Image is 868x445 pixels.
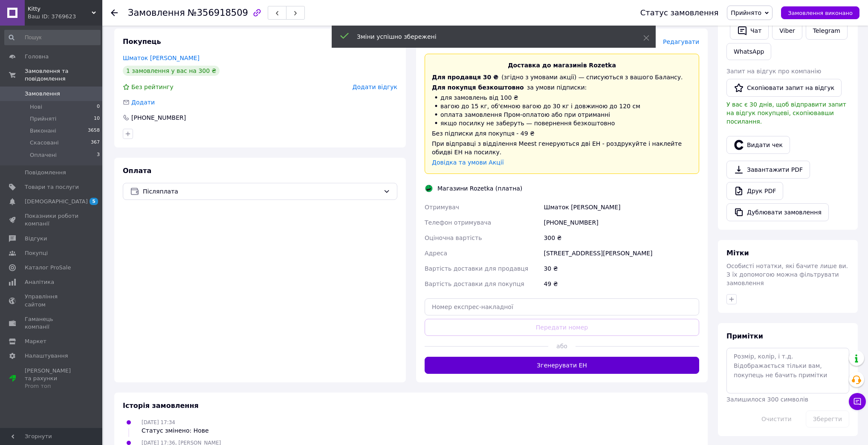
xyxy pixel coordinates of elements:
[726,203,829,221] button: Дублювати замовлення
[508,62,616,69] span: Доставка до магазинів Rozetka
[726,79,842,97] button: Скопіювати запит на відгук
[730,22,769,40] button: Чат
[849,393,866,410] button: Чат з покупцем
[123,66,220,76] div: 1 замовлення у вас на 300 ₴
[142,426,209,435] div: Статус змінено: Нове
[353,84,397,90] span: Додати відгук
[731,9,761,16] span: Прийнято
[542,261,701,276] div: 30 ₴
[88,127,100,135] span: 3658
[432,84,524,91] span: Для покупця безкоштовно
[25,338,46,345] span: Маркет
[432,83,692,92] div: за умови підписки:
[726,182,783,200] a: Друк PDF
[425,204,459,211] span: Отримувач
[25,382,79,390] div: Prom топ
[123,38,161,46] span: Покупець
[90,198,98,205] span: 5
[28,5,92,13] span: Kitty
[542,276,701,292] div: 49 ₴
[788,10,853,16] span: Замовлення виконано
[542,246,701,261] div: [STREET_ADDRESS][PERSON_NAME]
[357,32,622,41] div: Зміни успішно збережені
[94,115,100,123] span: 10
[425,280,524,287] span: Вартість доставки для покупця
[25,198,88,205] span: [DEMOGRAPHIC_DATA]
[432,159,504,166] a: Довідка та умови Акції
[432,139,692,156] div: При відправці з відділення Meest генеруються дві ЕН - роздрукуйте і наклейте обидві ЕН на посилку.
[28,13,102,20] div: Ваш ID: 3769623
[726,263,848,286] span: Особисті нотатки, які бачите лише ви. З їх допомогою можна фільтрувати замовлення
[25,183,79,191] span: Товари та послуги
[432,74,498,81] span: Для продавця 30 ₴
[131,84,174,90] span: Без рейтингу
[640,9,719,17] div: Статус замовлення
[25,212,79,228] span: Показники роботи компанії
[726,43,771,60] a: WhatsApp
[30,115,56,123] span: Прийняті
[726,396,808,403] span: Залишилося 300 символів
[25,235,47,243] span: Відгуки
[131,99,155,106] span: Додати
[97,103,100,111] span: 0
[425,234,482,241] span: Оціночна вартість
[726,161,810,179] a: Завантажити PDF
[25,367,79,390] span: [PERSON_NAME] та рахунки
[188,8,248,18] span: №356918509
[548,342,576,350] span: або
[435,184,524,193] div: Магазини Rozetka (платна)
[425,298,699,315] input: Номер експрес-накладної
[25,53,49,61] span: Головна
[25,67,102,83] span: Замовлення та повідомлення
[143,187,380,196] span: Післяплата
[25,278,54,286] span: Аналітика
[25,264,71,272] span: Каталог ProSale
[30,103,42,111] span: Нові
[542,199,701,215] div: Шматок [PERSON_NAME]
[542,230,701,246] div: 300 ₴
[663,38,699,45] span: Редагувати
[91,139,100,147] span: 367
[425,357,699,374] button: Згенерувати ЕН
[432,119,692,127] li: якщо посилку не заберуть — повернення безкоштовно
[726,101,846,125] span: У вас є 30 днів, щоб відправити запит на відгук покупцеві, скопіювавши посилання.
[30,151,57,159] span: Оплачені
[432,129,692,138] div: Без підписки для покупця - 49 ₴
[123,402,199,410] span: Історія замовлення
[425,250,447,257] span: Адреса
[726,68,821,75] span: Запит на відгук про компанію
[25,90,60,98] span: Замовлення
[726,136,790,154] button: Видати чек
[25,169,66,176] span: Повідомлення
[425,265,528,272] span: Вартість доставки для продавця
[25,352,68,360] span: Налаштування
[123,55,200,61] a: Шматок [PERSON_NAME]
[97,151,100,159] span: 3
[432,110,692,119] li: оплата замовлення Пром-оплатою або при отриманні
[542,215,701,230] div: [PHONE_NUMBER]
[25,293,79,308] span: Управління сайтом
[432,73,692,81] div: (згідно з умовами акції) — списуються з вашого Балансу.
[142,419,175,425] span: [DATE] 17:34
[30,127,56,135] span: Виконані
[128,8,185,18] span: Замовлення
[25,315,79,331] span: Гаманець компанії
[772,22,802,40] a: Viber
[432,93,692,102] li: для замовлень від 100 ₴
[726,249,749,257] span: Мітки
[111,9,118,17] div: Повернутися назад
[726,332,763,340] span: Примітки
[806,22,848,40] a: Telegram
[4,30,101,45] input: Пошук
[781,6,859,19] button: Замовлення виконано
[123,167,151,175] span: Оплата
[30,139,59,147] span: Скасовані
[432,102,692,110] li: вагою до 15 кг, об'ємною вагою до 30 кг і довжиною до 120 см
[25,249,48,257] span: Покупці
[130,113,187,122] div: [PHONE_NUMBER]
[425,219,491,226] span: Телефон отримувача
